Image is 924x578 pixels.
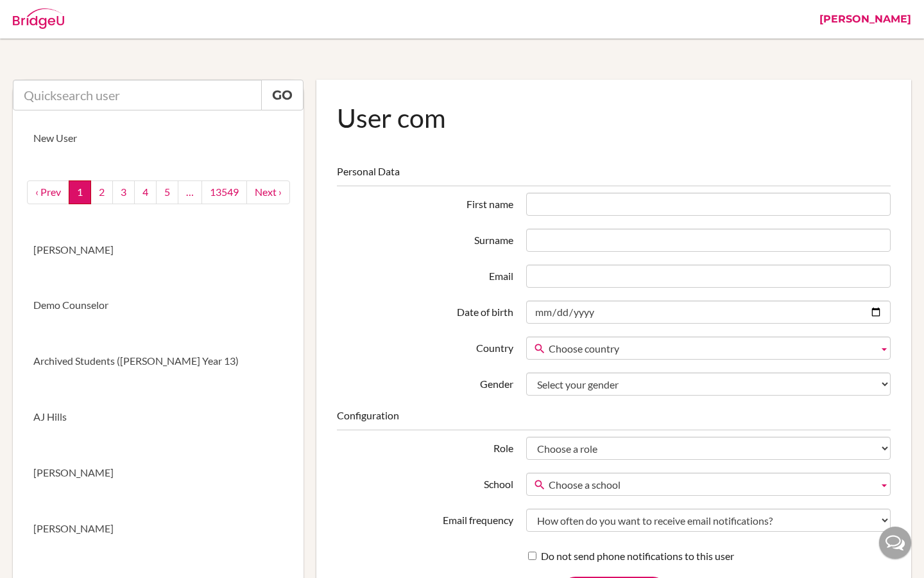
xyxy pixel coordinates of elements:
input: Quicksearch user [13,80,262,110]
a: Demo Counselor [13,277,304,333]
label: Email [330,265,519,284]
a: … [178,180,202,204]
legend: Configuration [337,408,891,430]
label: Email frequency [330,509,519,528]
a: Archived Students ([PERSON_NAME] Year 13) [13,333,304,389]
label: Role [330,437,519,456]
label: Gender [330,372,519,392]
a: [PERSON_NAME] [13,501,304,557]
legend: Personal Data [337,164,891,186]
span: Choose country [549,337,873,360]
label: School [330,473,519,492]
input: Do not send phone notifications to this user [528,552,536,560]
label: Country [330,337,519,356]
a: [PERSON_NAME] [13,445,304,501]
a: ‹ Prev [27,180,69,204]
h1: User com [337,100,891,136]
label: Do not send phone notifications to this user [528,549,734,564]
label: Date of birth [330,301,519,320]
a: 5 [156,180,178,204]
a: next [246,180,290,204]
label: Surname [330,229,519,248]
span: Choose a school [549,473,873,496]
label: First name [330,193,519,212]
a: [PERSON_NAME] [13,222,304,278]
a: 13549 [201,180,247,204]
a: 3 [112,180,135,204]
a: AJ Hills [13,389,304,445]
a: Go [261,80,304,110]
a: 2 [90,180,113,204]
a: 4 [134,180,157,204]
a: New User [13,110,304,166]
a: 1 [69,180,91,204]
img: Bridge-U [13,8,64,29]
